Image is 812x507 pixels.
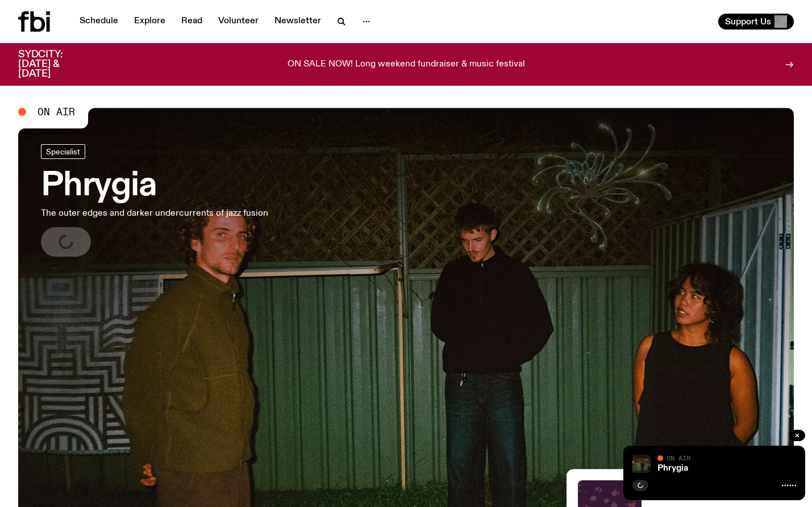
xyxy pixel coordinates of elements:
[18,50,91,79] h3: SYDCITY: [DATE] & [DATE]
[127,14,172,30] a: Explore
[268,14,328,30] a: Newsletter
[41,144,268,257] a: PhrygiaThe outer edges and darker undercurrents of jazz fusion
[41,170,268,202] h3: Phrygia
[46,147,80,156] span: Specialist
[667,454,690,462] span: On Air
[41,144,85,159] a: Specialist
[174,14,209,30] a: Read
[657,464,688,473] a: Phrygia
[41,207,268,220] p: The outer edges and darker undercurrents of jazz fusion
[73,14,125,30] a: Schedule
[211,14,265,30] a: Volunteer
[38,107,75,117] span: On Air
[632,455,651,473] img: A greeny-grainy film photo of Bela, John and Bindi at night. They are standing in a backyard on g...
[718,14,794,30] button: Support Us
[725,16,771,27] span: Support Us
[288,60,525,70] p: ON SALE NOW! Long weekend fundraiser & music festival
